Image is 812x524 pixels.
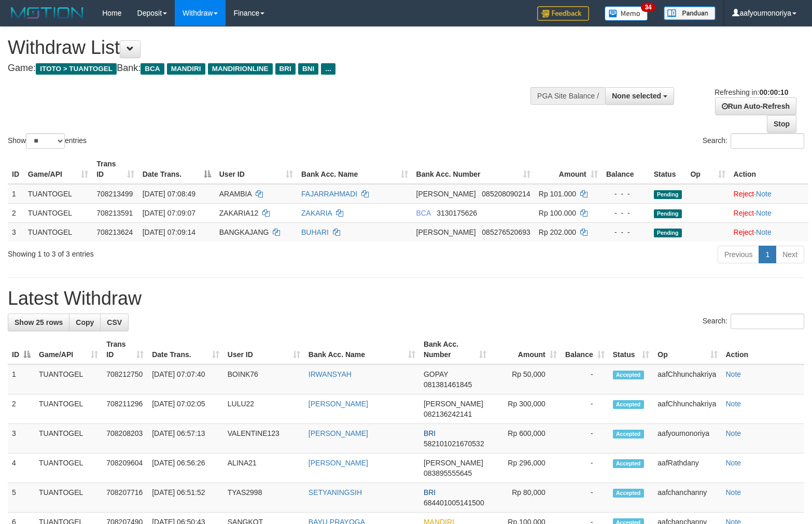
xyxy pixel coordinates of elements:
[726,429,741,437] a: Note
[424,400,483,408] span: [PERSON_NAME]
[613,459,644,468] span: Accepted
[309,488,362,497] a: SETYANINGSIH
[35,483,102,513] td: TUANTOGEL
[539,228,576,236] span: Rp 202.000
[491,424,561,454] td: Rp 600,000
[223,454,304,483] td: ALINA21
[726,459,741,467] a: Note
[482,228,530,236] span: Copy 085276520693 to clipboard
[24,222,92,242] td: TUANTOGEL
[561,483,609,513] td: -
[301,190,357,198] a: FAJARRAHMADI
[167,63,205,75] span: MANDIRI
[143,190,195,198] span: [DATE] 07:08:49
[715,88,788,96] span: Refreshing in:
[537,6,589,21] img: Feedback.jpg
[731,133,804,149] input: Search:
[726,400,741,408] a: Note
[613,489,644,498] span: Accepted
[297,154,412,184] th: Bank Acc. Name: activate to sort column ascending
[223,364,304,394] td: BOINK76
[35,394,102,424] td: TUANTOGEL
[8,222,24,242] td: 3
[730,184,808,204] td: ·
[561,424,609,454] td: -
[491,483,561,513] td: Rp 80,000
[419,335,491,364] th: Bank Acc. Number: activate to sort column ascending
[148,364,223,394] td: [DATE] 07:07:40
[756,190,772,198] a: Note
[650,154,687,184] th: Status
[641,3,655,12] span: 34
[730,154,808,184] th: Action
[412,154,535,184] th: Bank Acc. Number: activate to sort column ascending
[424,380,472,389] span: Copy 081381461845 to clipboard
[653,364,721,394] td: aafChhunchakriya
[321,63,335,75] span: ...
[92,154,138,184] th: Trans ID: activate to sort column ascending
[424,469,472,477] span: Copy 083895555645 to clipboard
[653,424,721,454] td: aafyoumonoriya
[148,335,223,364] th: Date Trans.: activate to sort column ascending
[722,335,805,364] th: Action
[731,314,804,329] input: Search:
[301,209,332,217] a: ZAKARIA
[726,370,741,378] a: Note
[148,394,223,424] td: [DATE] 07:02:05
[148,424,223,454] td: [DATE] 06:57:13
[730,203,808,222] td: ·
[424,440,484,448] span: Copy 582101021670532 to clipboard
[8,5,87,21] img: MOTION_logo.png
[138,154,215,184] th: Date Trans.: activate to sort column descending
[96,209,133,217] span: 708213591
[715,97,796,115] a: Run Auto-Refresh
[8,335,35,364] th: ID: activate to sort column descending
[8,245,331,259] div: Showing 1 to 3 of 3 entries
[8,154,24,184] th: ID
[605,6,648,21] img: Button%20Memo.svg
[8,314,69,331] a: Show 25 rows
[613,430,644,438] span: Accepted
[561,454,609,483] td: -
[8,133,87,149] label: Show entries
[424,370,448,378] span: GOPAY
[759,88,788,96] strong: 00:00:10
[102,364,148,394] td: 708212750
[416,209,431,217] span: BCA
[35,335,102,364] th: Game/API: activate to sort column ascending
[535,154,602,184] th: Amount: activate to sort column ascending
[776,246,804,263] a: Next
[148,454,223,483] td: [DATE] 06:56:26
[15,318,63,327] span: Show 25 rows
[653,454,721,483] td: aafRathdany
[36,63,117,75] span: ITOTO > TUANTOGEL
[309,459,368,467] a: [PERSON_NAME]
[96,228,133,236] span: 708213624
[654,209,682,218] span: Pending
[613,371,644,379] span: Accepted
[654,190,682,199] span: Pending
[664,6,716,20] img: panduan.png
[35,424,102,454] td: TUANTOGEL
[539,190,576,198] span: Rp 101.000
[734,209,754,217] a: Reject
[309,370,352,378] a: IRWANSYAH
[102,454,148,483] td: 708209604
[606,189,646,199] div: - - -
[141,63,164,75] span: BCA
[24,203,92,222] td: TUANTOGEL
[612,92,661,100] span: None selected
[530,87,605,105] div: PGA Site Balance /
[424,499,484,507] span: Copy 684401005141500 to clipboard
[8,394,35,424] td: 2
[309,400,368,408] a: [PERSON_NAME]
[609,335,654,364] th: Status: activate to sort column ascending
[143,228,195,236] span: [DATE] 07:09:14
[219,190,251,198] span: ARAMBIA
[8,184,24,204] td: 1
[304,335,419,364] th: Bank Acc. Name: activate to sort column ascending
[424,459,483,467] span: [PERSON_NAME]
[8,37,531,58] h1: Withdraw List
[424,488,436,497] span: BRI
[8,483,35,513] td: 5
